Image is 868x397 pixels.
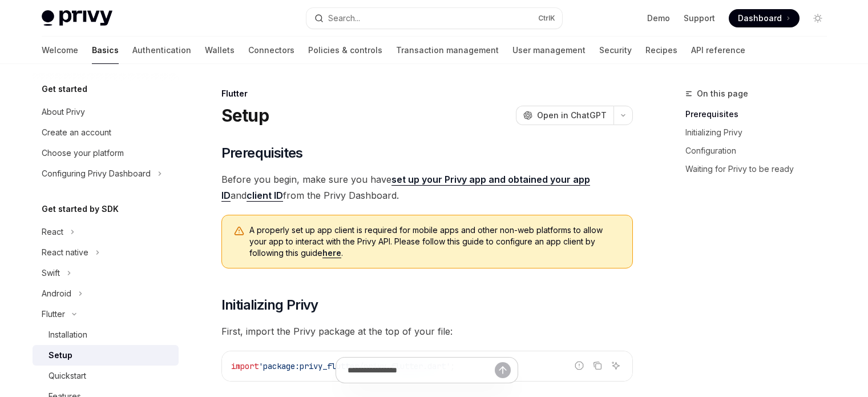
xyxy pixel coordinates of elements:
button: Toggle Android section [33,283,179,304]
a: Policies & controls [308,37,382,64]
a: Initializing Privy [685,123,836,142]
a: Transaction management [396,37,499,64]
a: Choose your platform [33,143,179,163]
button: Send message [495,362,511,378]
a: Dashboard [729,9,800,27]
a: here [322,248,341,258]
a: Demo [647,13,670,24]
a: Quickstart [33,366,179,386]
a: Configuration [685,142,836,160]
a: set up your Privy app and obtained your app ID [221,174,590,202]
a: Recipes [645,37,677,64]
a: Create an account [33,122,179,143]
div: Quickstart [49,369,86,383]
a: Security [599,37,632,64]
div: React native [42,246,88,259]
div: Setup [49,348,72,362]
img: light logo [42,10,112,26]
a: Support [684,13,715,24]
button: Toggle Configuring Privy Dashboard section [33,163,179,184]
div: Android [42,287,71,300]
div: Swift [42,266,60,280]
a: User management [512,37,586,64]
a: Welcome [42,37,78,64]
div: Flutter [42,307,65,321]
a: Prerequisites [685,105,836,123]
span: First, import the Privy package at the top of your file: [221,323,633,339]
a: About Privy [33,102,179,122]
a: Authentication [132,37,191,64]
span: Before you begin, make sure you have and from the Privy Dashboard. [221,171,633,203]
a: Installation [33,324,179,345]
div: Choose your platform [42,146,124,160]
span: Dashboard [738,13,782,24]
div: React [42,225,63,239]
button: Toggle React section [33,222,179,242]
a: Wallets [205,37,235,64]
div: Configuring Privy Dashboard [42,167,151,181]
a: Connectors [248,37,294,64]
button: Toggle Flutter section [33,304,179,324]
input: Ask a question... [348,358,495,383]
span: Initializing Privy [221,296,318,314]
button: Toggle dark mode [809,9,827,27]
button: Open in ChatGPT [516,106,613,125]
div: Search... [328,11,360,25]
button: Open search [306,8,562,29]
h5: Get started [42,82,87,96]
span: Open in ChatGPT [537,110,607,121]
div: About Privy [42,105,85,119]
a: Basics [92,37,119,64]
button: Toggle Swift section [33,263,179,283]
span: A properly set up app client is required for mobile apps and other non-web platforms to allow you... [249,224,621,259]
a: Setup [33,345,179,366]
span: Ctrl K [538,14,555,23]
a: Waiting for Privy to be ready [685,160,836,178]
div: Create an account [42,126,111,139]
h1: Setup [221,105,269,126]
div: Flutter [221,88,633,99]
h5: Get started by SDK [42,202,119,216]
span: Prerequisites [221,144,303,162]
button: Toggle React native section [33,242,179,263]
a: API reference [691,37,745,64]
a: client ID [247,190,283,202]
div: Installation [49,328,87,342]
svg: Warning [233,226,245,237]
span: On this page [697,87,748,101]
